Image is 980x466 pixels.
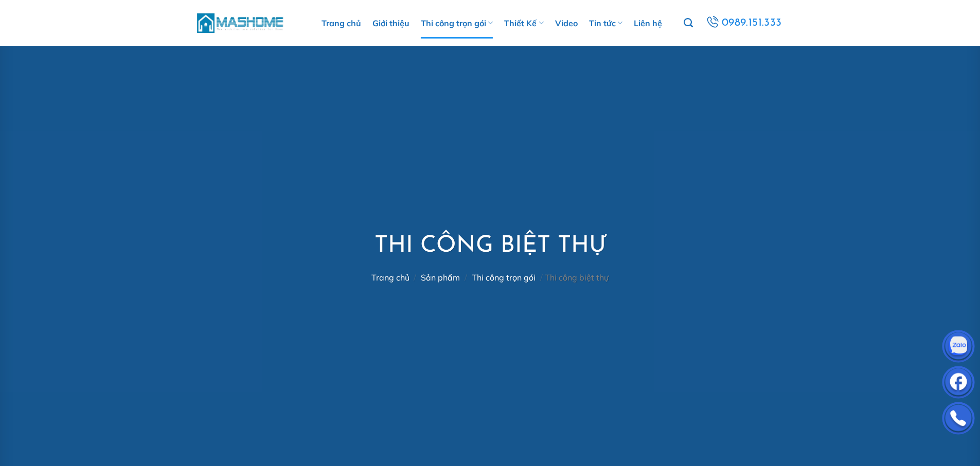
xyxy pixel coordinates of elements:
[322,8,361,39] a: Trang chủ
[943,404,974,435] img: Phone
[421,272,460,283] a: Sản phẩm
[704,14,783,32] a: 0989.151.333
[504,8,543,39] a: Thiết Kế
[197,12,284,34] img: MasHome – Tổng Thầu Thiết Kế Và Xây Nhà Trọn Gói
[371,273,609,283] nav: Thi công biệt thự
[371,272,409,283] a: Trang chủ
[371,231,609,262] h1: Thi công biệt thự
[722,14,782,32] span: 0989.151.333
[421,8,493,39] a: Thi công trọn gói
[465,272,467,283] span: /
[684,12,693,34] a: Tìm kiếm
[414,272,416,283] span: /
[372,8,409,39] a: Giới thiệu
[943,368,974,399] img: Facebook
[943,332,974,363] img: Zalo
[472,272,536,283] a: Thi công trọn gói
[589,8,622,39] a: Tin tức
[634,8,662,39] a: Liên hệ
[555,8,578,39] a: Video
[540,272,543,283] span: /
